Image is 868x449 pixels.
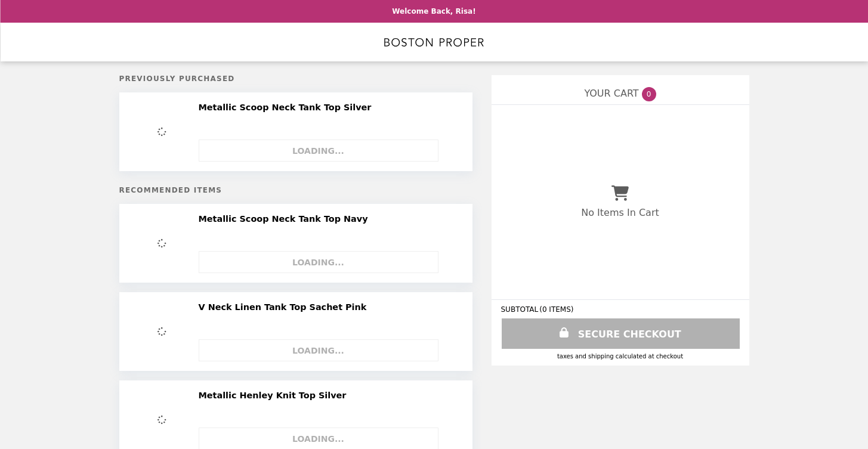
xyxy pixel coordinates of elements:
[584,88,638,99] span: YOUR CART
[392,7,475,16] p: Welcome Back, Risa!
[119,186,472,194] h5: Recommended Items
[119,75,472,83] h5: Previously Purchased
[539,305,573,314] span: ( 0 ITEMS )
[199,302,372,312] h2: V Neck Linen Tank Top Sachet Pink
[199,390,351,401] h2: Metallic Henley Knit Top Silver
[642,87,656,101] span: 0
[384,30,484,54] img: Brand Logo
[199,102,376,113] h2: Metallic Scoop Neck Tank Top Silver
[199,213,373,224] h2: Metallic Scoop Neck Tank Top Navy
[581,207,659,218] p: No Items In Cart
[501,353,740,360] div: Taxes and Shipping calculated at checkout
[501,305,540,314] span: SUBTOTAL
